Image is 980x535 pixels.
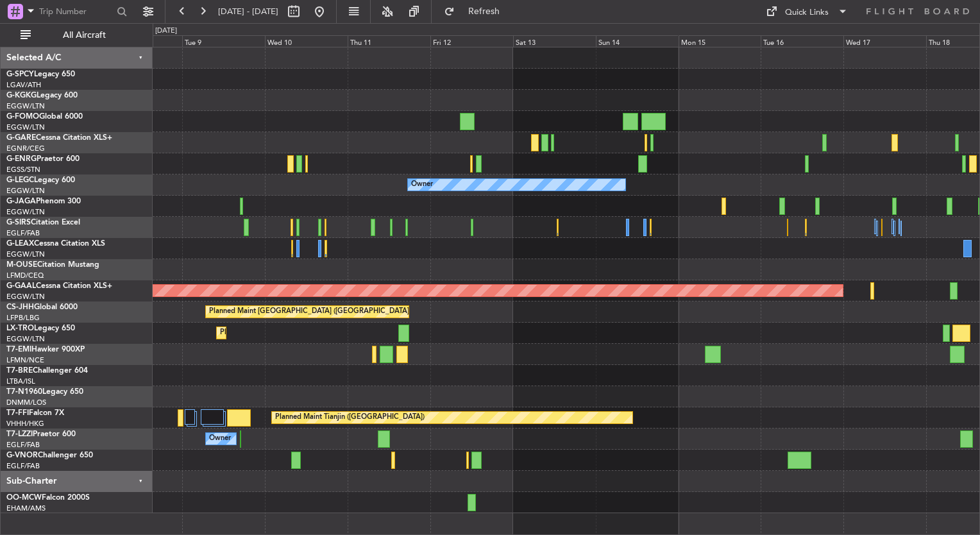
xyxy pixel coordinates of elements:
a: T7-LZZIPraetor 600 [6,430,76,438]
div: Sun 14 [596,35,679,47]
a: EGGW/LTN [6,123,45,132]
span: G-VNOR [6,452,38,459]
input: Trip Number [39,2,113,21]
button: Quick Links [759,1,854,22]
span: G-LEGC [6,176,34,184]
span: G-SPCY [6,71,34,78]
span: T7-LZZI [6,430,33,438]
a: EGGW/LTN [6,207,45,217]
span: [DATE] - [DATE] [218,6,278,17]
span: G-FOMO [6,113,39,121]
a: EGGW/LTN [6,250,45,259]
a: EGGW/LTN [6,101,45,111]
a: EGNR/CEG [6,144,45,153]
a: G-FOMOGlobal 6000 [6,113,83,121]
a: G-SPCYLegacy 650 [6,71,75,78]
a: G-GAALCessna Citation XLS+ [6,282,112,290]
button: All Aircraft [14,25,139,46]
div: Wed 17 [843,35,926,47]
div: Owner [411,175,433,194]
a: EGLF/FAB [6,461,40,471]
span: G-KGKG [6,92,37,99]
span: Refresh [457,7,511,16]
a: LFPB/LBG [6,313,40,323]
a: EGGW/LTN [6,186,45,196]
a: EGLF/FAB [6,228,40,238]
a: T7-N1960Legacy 650 [6,388,83,396]
div: Planned Maint Tianjin ([GEOGRAPHIC_DATA]) [275,408,425,427]
a: VHHH/HKG [6,419,44,429]
a: G-GARECessna Citation XLS+ [6,134,112,142]
a: T7-EMIHawker 900XP [6,346,85,353]
span: All Aircraft [33,31,135,40]
span: CS-JHH [6,303,34,311]
span: T7-EMI [6,346,31,353]
a: LFMN/NCE [6,355,44,365]
a: OO-MCWFalcon 2000S [6,494,90,502]
div: [DATE] [155,26,177,37]
a: EGGW/LTN [6,334,45,344]
a: CS-JHHGlobal 6000 [6,303,78,311]
span: G-GARE [6,134,36,142]
span: G-JAGA [6,198,36,205]
a: G-ENRGPraetor 600 [6,155,80,163]
span: T7-N1960 [6,388,42,396]
span: LX-TRO [6,325,34,332]
span: G-LEAX [6,240,34,248]
span: OO-MCW [6,494,42,502]
div: Tue 16 [761,35,843,47]
a: EGLF/FAB [6,440,40,450]
a: G-VNORChallenger 650 [6,452,93,459]
a: T7-BREChallenger 604 [6,367,88,375]
a: LTBA/ISL [6,377,35,386]
div: Planned Maint [GEOGRAPHIC_DATA] ([GEOGRAPHIC_DATA]) [209,302,411,321]
span: G-ENRG [6,155,37,163]
span: T7-BRE [6,367,33,375]
a: G-LEGCLegacy 600 [6,176,75,184]
a: EHAM/AMS [6,504,46,513]
a: M-OUSECitation Mustang [6,261,99,269]
button: Refresh [438,1,515,22]
div: Fri 12 [430,35,513,47]
div: Thu 11 [348,35,430,47]
a: G-JAGAPhenom 300 [6,198,81,205]
span: G-GAAL [6,282,36,290]
div: Quick Links [785,6,829,19]
span: M-OUSE [6,261,37,269]
a: EGSS/STN [6,165,40,174]
span: G-SIRS [6,219,31,226]
a: LX-TROLegacy 650 [6,325,75,332]
div: Tue 9 [182,35,265,47]
a: T7-FFIFalcon 7X [6,409,64,417]
a: DNMM/LOS [6,398,46,407]
div: Mon 15 [679,35,761,47]
span: T7-FFI [6,409,29,417]
a: LGAV/ATH [6,80,41,90]
div: Owner [209,429,231,448]
a: LFMD/CEQ [6,271,44,280]
div: Wed 10 [265,35,348,47]
a: EGGW/LTN [6,292,45,301]
a: G-SIRSCitation Excel [6,219,80,226]
a: G-KGKGLegacy 600 [6,92,78,99]
a: G-LEAXCessna Citation XLS [6,240,105,248]
div: Planned Maint Dusseldorf [220,323,304,343]
div: Sat 13 [513,35,596,47]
